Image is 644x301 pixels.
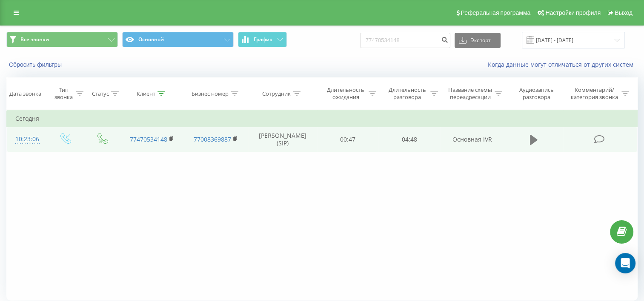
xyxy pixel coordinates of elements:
td: Основная IVR [440,127,504,152]
span: Реферальная программа [461,9,530,16]
div: Сотрудник [262,90,291,97]
div: Название схемы переадресации [448,86,492,101]
span: Выход [615,9,633,16]
div: Длительность разговора [386,86,428,101]
a: Когда данные могут отличаться от других систем [488,60,638,68]
div: Клиент [137,90,155,97]
button: Все звонки [6,32,118,47]
div: Open Intercom Messenger [615,253,635,273]
span: Настройки профиля [545,9,601,16]
a: 77008369887 [194,135,231,143]
input: Поиск по номеру [360,33,450,48]
td: Сегодня [7,110,638,127]
div: Статус [92,90,109,97]
button: Основной [122,32,234,47]
td: [PERSON_NAME] (SIP) [248,127,317,152]
a: 77470534148 [130,135,167,143]
span: График [254,37,272,43]
td: 00:47 [317,127,379,152]
div: Комментарий/категория звонка [570,86,619,101]
div: 10:23:06 [15,131,37,148]
button: Экспорт [455,33,501,48]
span: Все звонки [20,36,49,43]
button: Сбросить фильтры [6,61,66,68]
button: График [238,32,287,47]
div: Бизнес номер [192,90,229,97]
td: 04:48 [378,127,440,152]
div: Аудиозапись разговора [512,86,561,101]
div: Тип звонка [54,86,74,101]
div: Длительность ожидания [325,86,367,101]
div: Дата звонка [9,90,41,97]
